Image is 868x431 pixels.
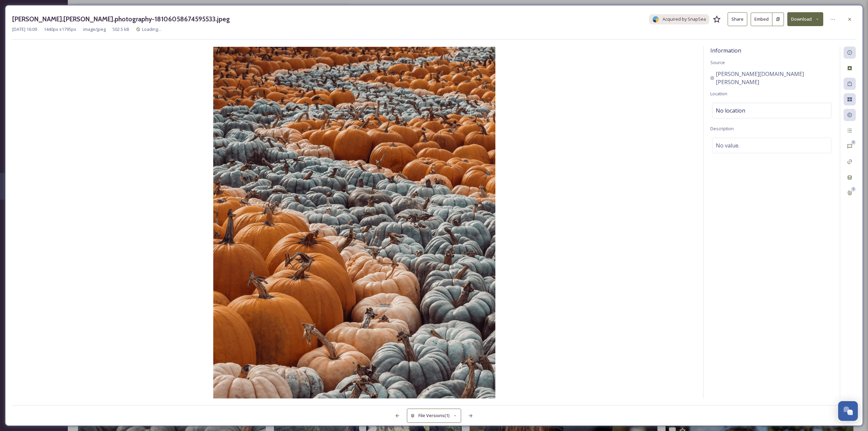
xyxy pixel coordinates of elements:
span: Loading... [142,26,161,32]
span: No value. [716,141,739,150]
button: Download [787,12,823,26]
img: rory.mcleod.photography-18106058674595533.jpeg [12,47,696,398]
h3: [PERSON_NAME].[PERSON_NAME].photography-18106058674595533.jpeg [12,14,230,24]
button: Share [728,12,747,26]
span: 502.5 kB [113,26,129,33]
span: Description [710,125,734,132]
div: 0 [851,140,856,145]
span: [PERSON_NAME][DOMAIN_NAME][PERSON_NAME] [716,70,833,86]
span: Information [710,47,741,54]
span: 1440 px x 1795 px [44,26,76,33]
span: No location [716,106,745,115]
span: [DATE] 16:09 [12,26,37,33]
div: 0 [851,187,856,192]
img: snapsea-logo.png [652,16,659,23]
button: Embed [751,13,772,26]
span: Acquired by SnapSea [663,16,706,22]
a: [PERSON_NAME][DOMAIN_NAME][PERSON_NAME] [710,70,833,86]
button: Open Chat [838,401,858,421]
span: image/jpeg [83,26,106,33]
span: Location [710,91,727,97]
button: File Versions(1) [407,409,461,423]
span: Source [710,59,725,65]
